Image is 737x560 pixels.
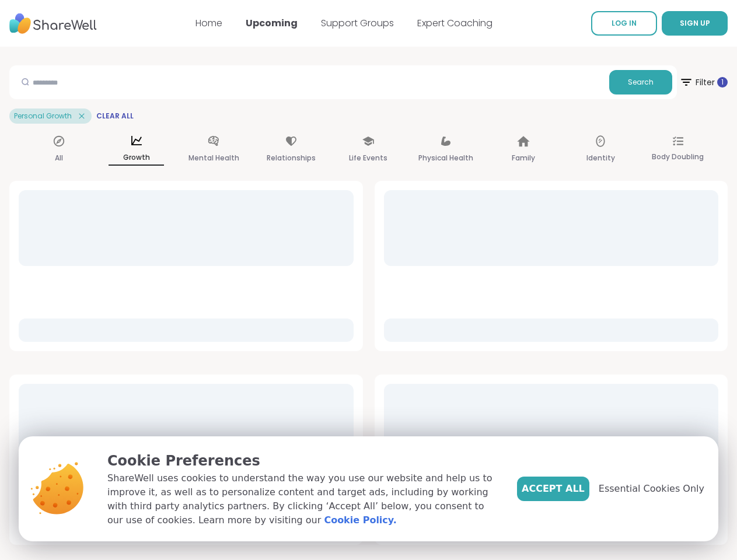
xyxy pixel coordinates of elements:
[628,77,654,87] span: Search
[609,70,672,94] button: Search
[721,78,724,87] span: 1
[662,11,728,36] button: SIGN UP
[680,18,710,28] span: SIGN UP
[188,151,239,165] p: Mental Health
[267,151,316,165] p: Relationships
[591,11,657,36] a: LOG IN
[107,471,498,527] p: ShareWell uses cookies to understand the way you use our website and help us to improve it, as we...
[109,150,164,166] p: Growth
[522,482,585,496] span: Accept All
[679,65,728,99] button: Filter 1
[679,68,728,96] span: Filter
[107,450,498,471] p: Cookie Preferences
[324,513,396,527] a: Cookie Policy.
[652,150,704,164] p: Body Doubling
[9,8,97,40] img: ShareWell Nav Logo
[195,16,222,30] a: Home
[417,16,493,30] a: Expert Coaching
[418,151,473,165] p: Physical Health
[14,111,72,121] span: Personal Growth
[349,151,387,165] p: Life Events
[321,16,394,30] a: Support Groups
[96,111,134,121] span: Clear All
[517,477,589,501] button: Accept All
[246,16,298,30] a: Upcoming
[512,151,535,165] p: Family
[586,151,615,165] p: Identity
[55,151,63,165] p: All
[599,482,704,496] span: Essential Cookies Only
[612,18,637,28] span: LOG IN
